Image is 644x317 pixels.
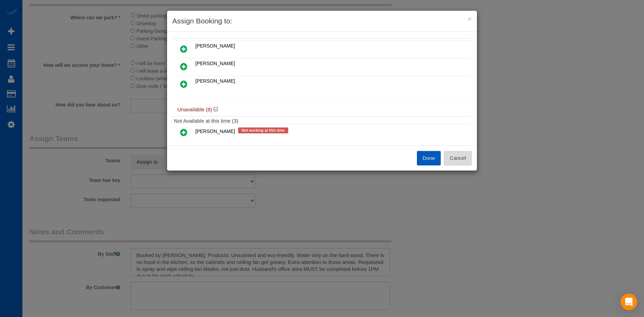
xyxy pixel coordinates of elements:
span: [PERSON_NAME] [195,43,235,49]
button: × [468,15,472,22]
div: Open Intercom Messenger [621,294,637,310]
span: [PERSON_NAME] [195,78,235,84]
button: Cancel [444,151,472,165]
h3: Assign Booking to: [172,16,472,26]
h4: Not Available at this time (3) [174,118,470,124]
span: [PERSON_NAME] [195,129,235,134]
span: Not working at this time [238,127,288,133]
span: [PERSON_NAME] [195,61,235,66]
button: Done [417,151,441,165]
h4: Unavailable (8) [177,107,467,113]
